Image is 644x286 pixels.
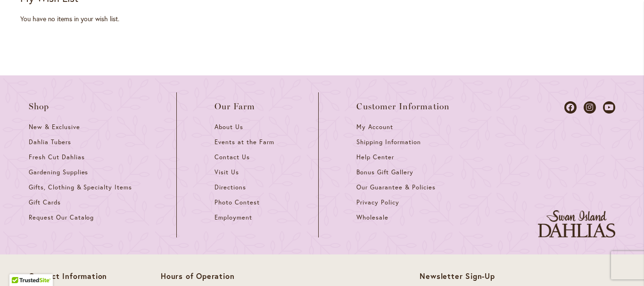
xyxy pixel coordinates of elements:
span: Customer Information [356,102,450,111]
span: Directions [215,183,246,191]
span: Wholesale [356,213,388,221]
span: My Account [356,123,393,131]
a: Dahlias on Facebook [564,101,577,114]
span: About Us [215,123,243,131]
span: Gifts, Clothing & Specialty Items [29,183,132,191]
span: Shop [29,102,50,111]
iframe: Launch Accessibility Center [7,253,33,279]
p: Hours of Operation [161,271,323,281]
span: Shipping Information [356,138,421,146]
span: Contact Us [215,153,250,161]
span: Dahlia Tubers [29,138,71,146]
span: Request Our Catalog [29,213,94,221]
span: Employment [215,213,252,221]
div: You have no items in your wish list. [20,14,155,24]
span: Visit Us [215,168,239,176]
span: Fresh Cut Dahlias [29,153,85,161]
span: Our Farm [215,102,255,111]
span: Newsletter Sign-Up [420,271,495,281]
span: Gardening Supplies [29,168,88,176]
span: New & Exclusive [29,123,80,131]
span: Gift Cards [29,198,61,206]
p: Contact Information [29,271,135,281]
span: Bonus Gift Gallery [356,168,413,176]
span: Photo Contest [215,198,260,206]
span: Privacy Policy [356,198,399,206]
span: Our Guarantee & Policies [356,183,435,191]
a: Dahlias on Youtube [603,101,615,114]
span: Events at the Farm [215,138,274,146]
a: Dahlias on Instagram [584,101,596,114]
span: Help Center [356,153,394,161]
